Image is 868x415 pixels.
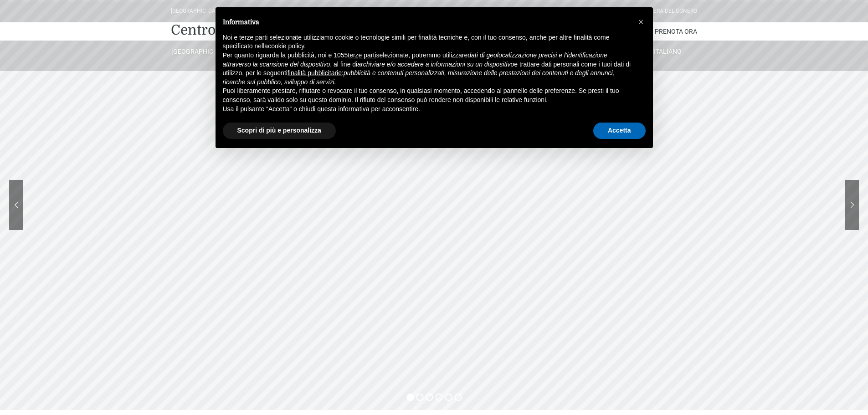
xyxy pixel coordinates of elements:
span: Italiano [654,48,682,55]
p: Noi e terze parti selezionate utilizziamo cookie o tecnologie simili per finalità tecniche e, con... [223,33,631,51]
div: [GEOGRAPHIC_DATA] [171,7,223,15]
a: cookie policy [268,42,304,50]
a: Centro Vacanze De Angelis [171,21,347,39]
p: Per quanto riguarda la pubblicità, noi e 1055 selezionate, potremmo utilizzare , al fine di e tra... [223,51,631,87]
p: Puoi liberamente prestare, rifiutare o revocare il tuo consenso, in qualsiasi momento, accedendo ... [223,87,631,104]
span: × [638,17,644,27]
p: Usa il pulsante “Accetta” o chiudi questa informativa per acconsentire. [223,105,631,114]
a: [GEOGRAPHIC_DATA] [171,47,229,56]
a: Prenota Ora [655,22,697,41]
button: Scopri di più e personalizza [223,123,336,139]
div: Riviera Del Conero [644,7,697,15]
button: Accetta [593,123,646,139]
em: archiviare e/o accedere a informazioni su un dispositivo [357,61,514,68]
button: finalità pubblicitarie [288,69,342,78]
em: dati di geolocalizzazione precisi e l’identificazione attraverso la scansione del dispositivo [223,51,607,68]
h2: Informativa [223,18,631,26]
button: Chiudi questa informativa [634,15,648,29]
a: Italiano [639,47,697,56]
button: terze parti [348,51,376,60]
em: pubblicità e contenuti personalizzati, misurazione delle prestazioni dei contenuti e degli annunc... [223,69,615,86]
